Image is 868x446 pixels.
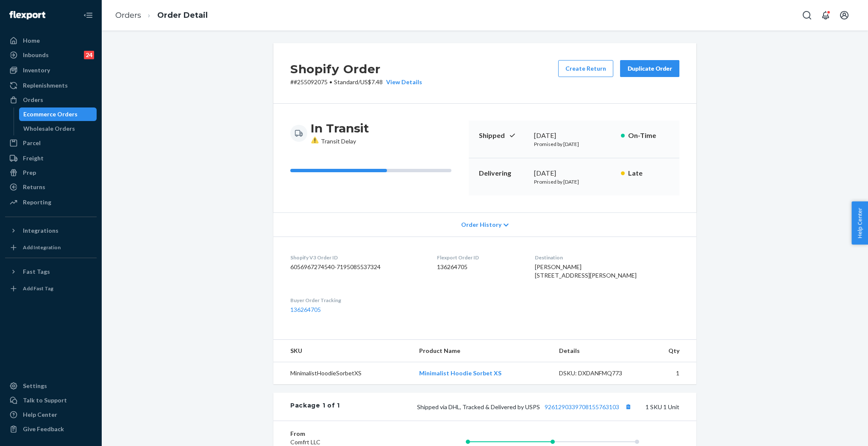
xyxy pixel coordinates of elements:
button: Give Feedback [5,422,97,436]
div: [DATE] [534,168,614,178]
p: Promised by [DATE] [534,178,614,185]
a: Minimalist Hoodie Sorbet XS [419,369,501,377]
dd: 136264705 [437,263,522,271]
a: 136264705 [290,306,321,313]
a: Inventory [5,63,97,77]
div: Inbounds [23,51,49,59]
div: Returns [23,183,45,191]
button: Open Search Box [798,7,815,24]
p: Late [628,168,669,178]
dd: 6056967274540-7195085537324 [290,263,423,271]
div: Give Feedback [23,425,64,433]
span: [PERSON_NAME] [STREET_ADDRESS][PERSON_NAME] [535,263,637,279]
th: Details [552,340,645,362]
a: Inbounds24 [5,48,97,62]
button: Duplicate Order [620,60,679,77]
p: Delivering [479,168,527,178]
div: Reporting [23,198,51,206]
a: Orders [115,11,141,20]
a: Freight [5,151,97,165]
p: # #255092075 / US$7.48 [290,78,422,86]
a: Wholesale Orders [19,122,97,135]
button: View Details [383,78,422,86]
span: Transit Delay [311,138,356,145]
th: Product Name [412,340,553,362]
span: Standard [334,78,358,85]
div: 24 [84,51,94,59]
img: Flexport logo [9,11,45,19]
button: Open notifications [817,7,834,24]
div: Add Fast Tag [23,285,53,292]
a: Order Detail [157,11,208,20]
div: Inventory [23,66,50,74]
div: 1 SKU 1 Unit [340,401,679,412]
p: On-Time [628,131,669,140]
span: Shipped via DHL, Tracked & Delivered by USPS [417,403,634,410]
div: Help Center [23,410,57,419]
button: Help Center [851,201,868,245]
a: Talk to Support [5,394,97,407]
div: Orders [23,96,43,104]
div: Integrations [23,226,58,235]
ol: breadcrumbs [108,3,214,28]
div: DSKU: DXDANFMQ773 [559,369,639,377]
span: • [329,78,332,85]
div: Ecommerce Orders [23,110,78,118]
button: Open account menu [836,7,853,24]
button: Fast Tags [5,265,97,278]
button: Copy tracking number [623,401,634,412]
dt: Buyer Order Tracking [290,297,423,304]
th: SKU [273,340,412,362]
span: Order History [461,220,501,229]
button: Integrations [5,224,97,237]
a: Returns [5,180,97,194]
button: Close Navigation [80,7,97,24]
div: Home [23,36,40,45]
a: Orders [5,93,97,107]
td: MinimalistHoodieSorbetXS [273,362,412,385]
h2: Shopify Order [290,60,422,78]
a: Replenishments [5,79,97,92]
a: Add Integration [5,241,97,254]
a: Home [5,34,97,47]
p: Promised by [DATE] [534,140,614,148]
a: Help Center [5,408,97,421]
div: Wholesale Orders [23,124,75,133]
div: Talk to Support [23,396,67,405]
div: Package 1 of 1 [290,401,340,412]
div: Settings [23,382,47,390]
p: Shipped [479,131,527,140]
div: Freight [23,154,44,162]
div: Replenishments [23,81,68,90]
a: Reporting [5,195,97,209]
a: Settings [5,379,97,393]
div: Add Integration [23,244,61,251]
a: Ecommerce Orders [19,107,97,121]
a: Prep [5,166,97,179]
div: Prep [23,168,36,177]
div: Fast Tags [23,267,50,276]
td: 1 [645,362,696,385]
button: Create Return [558,60,613,77]
h3: In Transit [311,121,369,136]
dt: From [290,429,392,438]
div: Duplicate Order [627,64,672,73]
dt: Destination [535,254,679,261]
div: [DATE] [534,131,614,140]
dt: Shopify V3 Order ID [290,254,423,261]
a: 9261290339708155763103 [545,403,619,410]
th: Qty [645,340,696,362]
div: Parcel [23,139,41,147]
a: Add Fast Tag [5,282,97,295]
a: Parcel [5,136,97,150]
dt: Flexport Order ID [437,254,522,261]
